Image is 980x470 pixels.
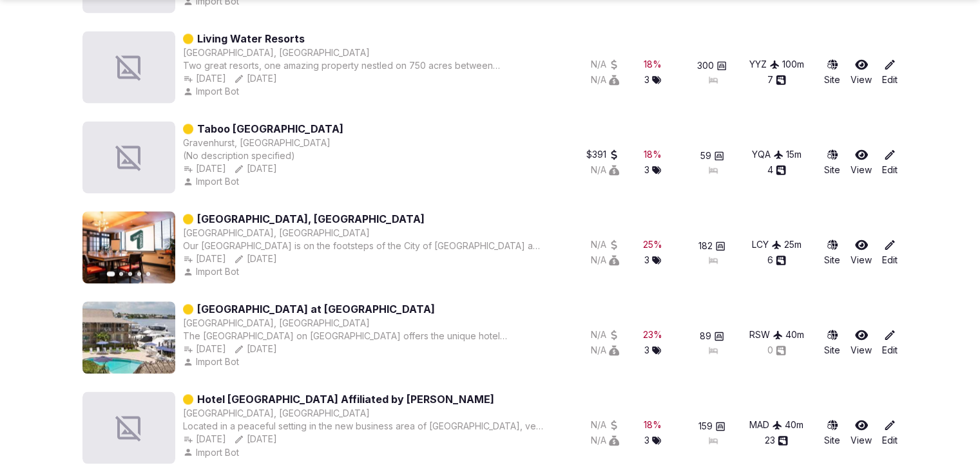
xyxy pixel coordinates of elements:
[234,162,277,175] div: [DATE]
[183,175,242,188] button: Import Bot
[183,317,370,330] div: [GEOGRAPHIC_DATA], [GEOGRAPHIC_DATA]
[767,164,786,176] button: 4
[644,418,662,431] button: 18%
[183,420,544,433] div: Located in a peaceful setting in the new business area of [GEOGRAPHIC_DATA], very near the city c...
[767,73,786,86] button: 7
[786,148,802,161] button: 15m
[850,418,872,447] a: View
[644,344,661,357] div: 3
[850,328,872,357] a: View
[591,238,619,251] div: N/A
[850,238,872,267] a: View
[749,418,782,431] button: MAD
[591,344,619,357] div: N/A
[183,407,370,420] button: [GEOGRAPHIC_DATA], [GEOGRAPHIC_DATA]
[752,238,782,251] div: LCY
[824,148,840,176] a: Site
[882,148,898,176] a: Edit
[882,238,898,267] a: Edit
[767,254,786,267] button: 6
[749,328,783,341] button: RSW
[644,73,661,86] button: 3
[784,238,802,251] button: 25m
[749,58,780,71] button: YYZ
[234,252,277,265] button: [DATE]
[785,418,803,431] div: 40 m
[183,240,544,252] div: Our [GEOGRAPHIC_DATA] is on the footsteps of the City of [GEOGRAPHIC_DATA] and at the heart of wh...
[782,58,804,71] div: 100 m
[644,434,661,447] button: 3
[644,164,661,176] div: 3
[784,238,802,251] div: 25 m
[643,328,662,341] div: 23 %
[146,272,150,276] button: Go to slide 5
[698,240,713,252] span: 182
[183,355,242,368] button: Import Bot
[197,211,425,227] a: [GEOGRAPHIC_DATA], [GEOGRAPHIC_DATA]
[591,58,619,71] div: N/A
[767,344,786,357] button: 0
[183,85,242,98] button: Import Bot
[137,272,141,276] button: Go to slide 4
[591,418,619,431] button: N/A
[752,148,783,161] button: YQA
[183,72,226,85] button: [DATE]
[197,31,305,46] a: Living Water Resorts
[643,238,662,251] button: 25%
[234,433,277,446] button: [DATE]
[183,46,370,59] button: [GEOGRAPHIC_DATA], [GEOGRAPHIC_DATA]
[644,58,662,71] button: 18%
[197,391,494,407] a: Hotel [GEOGRAPHIC_DATA] Affiliated by [PERSON_NAME]
[643,328,662,341] button: 23%
[183,227,370,240] button: [GEOGRAPHIC_DATA], [GEOGRAPHIC_DATA]
[82,301,175,373] img: Featured image for Cove Inn at Naples Bay
[183,136,331,149] button: Gravenhurst, [GEOGRAPHIC_DATA]
[591,254,619,267] div: N/A
[591,73,619,86] button: N/A
[183,433,226,446] div: [DATE]
[591,434,619,447] button: N/A
[824,418,840,447] a: Site
[183,446,242,458] button: Import Bot
[643,238,662,251] div: 25 %
[700,149,711,162] span: 59
[183,59,544,72] div: Two great resorts, one amazing property nestled on 750 acres between [GEOGRAPHIC_DATA]. A true va...
[782,58,804,71] button: 100m
[128,272,132,276] button: Go to slide 3
[107,271,115,276] button: Go to slide 1
[591,164,619,176] button: N/A
[785,418,803,431] button: 40m
[698,420,725,433] button: 159
[765,434,788,447] button: 23
[234,343,277,355] button: [DATE]
[785,328,804,341] div: 40 m
[882,418,898,447] a: Edit
[183,252,226,265] button: [DATE]
[644,254,661,267] button: 3
[234,72,277,85] div: [DATE]
[183,149,343,162] div: (No description specified)
[786,148,802,161] div: 15 m
[824,328,840,357] a: Site
[197,121,343,136] a: Taboo [GEOGRAPHIC_DATA]
[591,328,619,341] div: N/A
[183,162,226,175] div: [DATE]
